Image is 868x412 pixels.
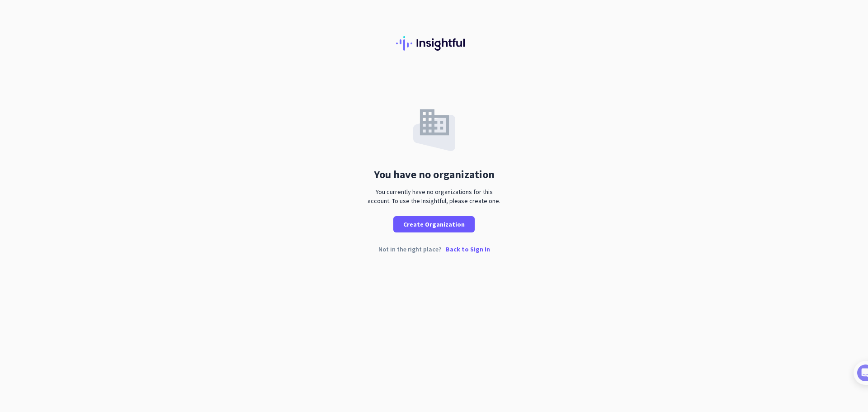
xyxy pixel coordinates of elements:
button: Create Organization [393,216,475,232]
span: Create Organization [403,220,465,229]
p: Back to Sign In [446,246,490,252]
div: You have no organization [374,169,495,180]
img: Insightful [396,36,472,51]
div: You currently have no organizations for this account. To use the Insightful, please create one. [364,187,504,205]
